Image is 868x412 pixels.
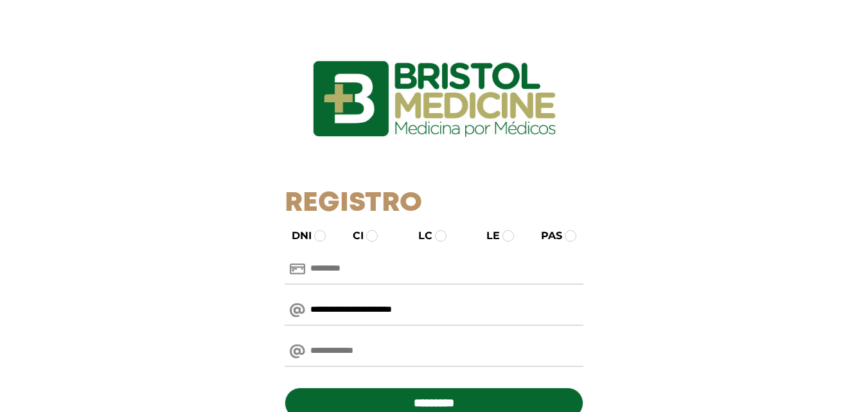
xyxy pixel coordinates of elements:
[280,228,312,244] label: DNI
[475,228,500,244] label: LE
[529,228,562,244] label: PAS
[261,15,608,183] img: logo_ingresarbristol.jpg
[341,228,364,244] label: CI
[407,228,432,244] label: LC
[285,188,583,220] h1: Registro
